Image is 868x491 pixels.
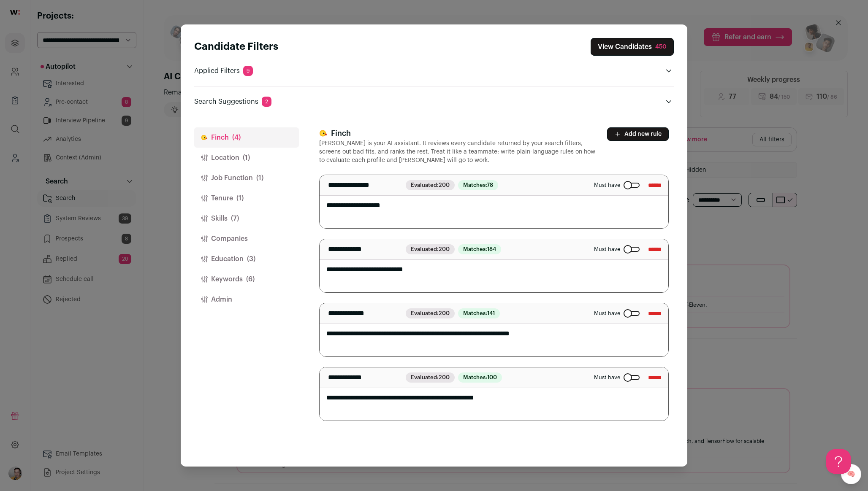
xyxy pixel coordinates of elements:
[319,127,597,139] h3: Finch
[243,153,250,163] span: (1)
[594,182,620,189] span: Must have
[594,310,620,317] span: Must have
[439,182,450,188] span: 200
[232,132,241,143] span: (4)
[256,173,263,183] span: (1)
[406,244,455,254] span: Evaluated:
[487,182,493,188] span: 78
[594,246,620,253] span: Must have
[319,139,597,165] p: [PERSON_NAME] is your AI assistant. It reviews every candidate returned by your search filters, s...
[194,188,299,208] button: Tenure(1)
[458,372,502,383] span: Matches:
[194,97,271,107] p: Search Suggestions
[406,180,455,190] span: Evaluated:
[194,269,299,289] button: Keywords(6)
[243,66,253,76] span: 9
[247,254,255,264] span: (3)
[194,168,299,188] button: Job Function(1)
[826,449,851,474] iframe: Help Scout Beacon - Open
[439,310,450,316] span: 200
[439,375,450,380] span: 200
[458,308,500,318] span: Matches:
[194,66,253,76] p: Applied Filters
[262,97,271,107] span: 2
[194,289,299,310] button: Admin
[194,208,299,229] button: Skills(7)
[607,127,669,141] button: Add new rule
[655,43,667,51] div: 450
[194,42,278,52] strong: Candidate Filters
[841,464,861,484] a: 🧠
[487,375,497,380] span: 100
[406,308,455,318] span: Evaluated:
[664,66,674,76] button: Open applied filters
[594,374,620,381] span: Must have
[591,38,674,56] button: Close search preferences
[194,127,299,148] button: Finch(4)
[439,246,450,252] span: 200
[246,274,255,284] span: (6)
[487,246,496,252] span: 184
[194,148,299,168] button: Location(1)
[487,310,495,316] span: 141
[194,249,299,269] button: Education(3)
[458,180,498,190] span: Matches:
[236,193,244,203] span: (1)
[406,372,455,383] span: Evaluated:
[194,229,299,249] button: Companies
[231,213,239,224] span: (7)
[458,244,501,254] span: Matches:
